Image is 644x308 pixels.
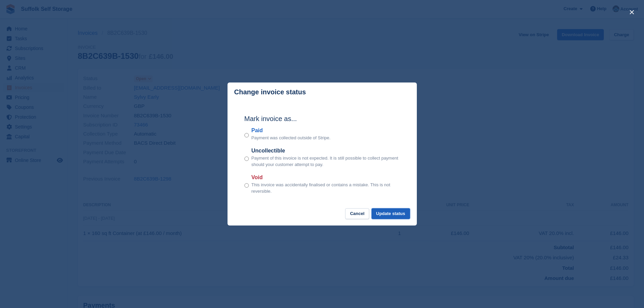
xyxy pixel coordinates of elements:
button: close [626,7,637,18]
p: Change invoice status [234,88,306,96]
label: Paid [252,126,331,135]
button: Update status [372,208,410,219]
button: Cancel [345,208,369,219]
p: This invoice was accidentally finalised or contains a mistake. This is not reversible. [252,182,400,195]
p: Payment of this invoice is not expected. It is still possible to collect payment should your cust... [252,155,400,168]
label: Uncollectible [252,147,400,155]
p: Payment was collected outside of Stripe. [252,135,331,141]
label: Void [252,173,400,182]
h2: Mark invoice as... [244,114,400,124]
